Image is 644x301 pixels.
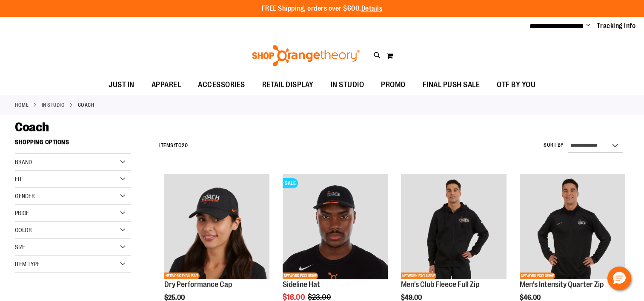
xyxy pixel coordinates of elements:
a: ACCESSORIES [189,75,254,95]
span: RETAIL DISPLAY [262,75,314,94]
a: APPAREL [143,75,190,95]
span: Item Type [15,261,40,267]
img: Sideline Hat primary image [283,174,388,279]
a: OTF Mens Coach FA23 Intensity Quarter Zip - Black primary imageNETWORK EXCLUSIVE [520,174,625,280]
span: NETWORK EXCLUSIVE [164,273,200,279]
img: Dry Performance Cap [164,174,269,279]
a: PROMO [372,75,414,95]
span: NETWORK EXCLUSIVE [401,273,436,279]
span: NETWORK EXCLUSIVE [283,273,318,279]
a: IN STUDIO [42,101,65,109]
span: OTF BY YOU [497,75,535,94]
span: Color [15,227,32,233]
p: FREE Shipping, orders over $600. [262,4,383,14]
a: Sideline Hat primary imageSALENETWORK EXCLUSIVE [283,174,388,280]
span: Price [15,210,29,216]
a: FINAL PUSH SALE [414,75,489,95]
span: ACCESSORIES [198,75,245,94]
a: Men's Club Fleece Full Zip [401,280,479,289]
button: Hello, have a question? Let’s chat. [607,267,631,290]
span: Gender [15,193,35,199]
a: RETAIL DISPLAY [254,75,322,95]
span: JUST IN [109,75,135,94]
span: 1 [174,142,176,148]
span: IN STUDIO [331,75,364,94]
strong: Shopping Options [15,135,131,154]
span: FINAL PUSH SALE [423,75,480,94]
img: Shop Orangetheory [251,45,361,66]
span: 20 [182,142,188,148]
span: Fit [15,176,22,182]
span: Brand [15,159,32,165]
a: Dry Performance CapNETWORK EXCLUSIVE [164,174,269,280]
a: JUST IN [100,75,143,95]
a: Sideline Hat [283,280,320,289]
a: OTF BY YOU [488,75,544,95]
a: Tracking Info [597,21,636,31]
button: Account menu [586,22,590,30]
span: NETWORK EXCLUSIVE [520,273,555,279]
a: Men's Intensity Quarter Zip [520,280,604,289]
span: APPAREL [152,75,181,94]
a: IN STUDIO [322,75,373,94]
img: OTF Mens Coach FA23 Intensity Quarter Zip - Black primary image [520,174,625,279]
h2: Items to [159,139,188,152]
span: Coach [15,120,49,134]
span: Size [15,244,25,250]
span: PROMO [381,75,406,94]
img: OTF Mens Coach FA23 Club Fleece Full Zip - Black primary image [401,174,506,279]
a: Dry Performance Cap [164,280,232,289]
a: Home [15,101,29,109]
strong: Coach [78,101,94,109]
a: Details [361,5,383,12]
span: SALE [283,178,298,188]
a: OTF Mens Coach FA23 Club Fleece Full Zip - Black primary imageNETWORK EXCLUSIVE [401,174,506,280]
label: Sort By [544,142,564,149]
